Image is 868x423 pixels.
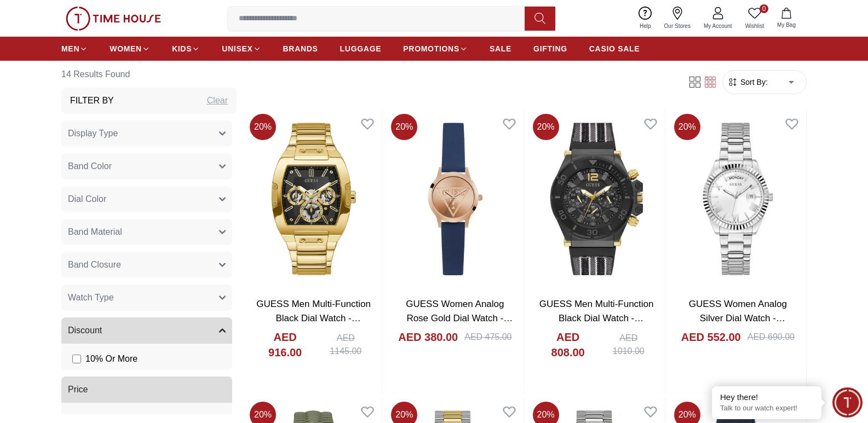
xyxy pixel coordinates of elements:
[398,329,458,345] h4: AED 380.00
[832,387,863,418] div: Chat Widget
[72,355,81,363] input: 10% Or More
[172,39,200,59] a: KIDS
[699,22,737,30] span: My Account
[85,352,137,366] span: 10 % Or More
[340,43,382,54] span: LUGGAGE
[110,43,142,54] span: WOMEN
[61,219,232,245] button: Band Material
[658,4,697,32] a: Our Stores
[635,22,656,30] span: Help
[633,4,658,32] a: Help
[283,39,318,59] a: BRANDS
[533,114,559,140] span: 20 %
[391,114,417,140] span: 20 %
[490,39,511,59] a: SALE
[61,186,232,212] button: Dial Color
[739,4,771,32] a: 0Wishlist
[61,120,232,147] button: Display Type
[61,317,232,344] button: Discount
[689,299,787,337] a: GUESS Women Analog Silver Dial Watch - GW0308L1
[406,299,513,337] a: GUESS Women Analog Rose Gold Dial Watch - GW0453L1
[727,77,768,88] button: Sort By:
[68,383,88,396] span: Price
[256,299,371,337] a: GUESS Men Multi-Function Black Dial Watch - GW0456G1
[539,329,597,360] h4: AED 808.00
[61,39,88,59] a: MEN
[760,4,768,13] span: 0
[70,94,114,107] h3: Filter By
[741,22,768,30] span: Wishlist
[340,39,382,59] a: LUGGAGE
[172,43,192,54] span: KIDS
[66,7,161,31] img: ...
[222,39,261,59] a: UNISEX
[61,376,232,403] button: Price
[250,114,276,140] span: 20 %
[207,94,228,107] div: Clear
[61,252,232,278] button: Band Closure
[539,299,654,337] a: GUESS Men Multi-Function Black Dial Watch - GW0415G3
[603,332,654,358] div: AED 1010.00
[68,258,121,271] span: Band Closure
[110,39,150,59] a: WOMEN
[68,225,122,239] span: Band Material
[61,285,232,311] button: Watch Type
[748,331,795,344] div: AED 690.00
[674,114,700,140] span: 20 %
[61,43,79,54] span: MEN
[68,160,112,173] span: Band Color
[61,153,232,179] button: Band Color
[245,109,382,289] img: GUESS Men Multi-Function Black Dial Watch - GW0456G1
[490,43,511,54] span: SALE
[68,291,114,304] span: Watch Type
[68,127,118,140] span: Display Type
[720,392,813,403] div: Hey there!
[283,43,318,54] span: BRANDS
[403,39,468,59] a: PROMOTIONS
[681,329,741,345] h4: AED 552.00
[387,109,523,289] img: GUESS Women Analog Rose Gold Dial Watch - GW0453L1
[320,332,371,358] div: AED 1145.00
[61,61,237,88] h6: 14 Results Found
[403,43,459,54] span: PROMOTIONS
[773,21,800,29] span: My Bag
[771,5,802,31] button: My Bag
[528,109,665,289] img: GUESS Men Multi-Function Black Dial Watch - GW0415G3
[589,39,640,59] a: CASIO SALE
[533,43,567,54] span: GIFTING
[68,324,102,337] span: Discount
[222,43,252,54] span: UNISEX
[589,43,640,54] span: CASIO SALE
[720,404,813,413] p: Talk to our watch expert!
[533,39,567,59] a: GIFTING
[660,22,695,30] span: Our Stores
[464,331,511,344] div: AED 475.00
[670,109,806,289] img: GUESS Women Analog Silver Dial Watch - GW0308L1
[738,77,768,88] span: Sort By:
[256,329,314,360] h4: AED 916.00
[68,193,106,206] span: Dial Color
